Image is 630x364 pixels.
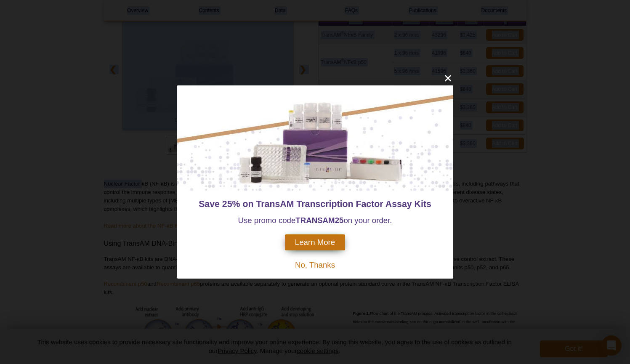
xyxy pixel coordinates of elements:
[443,73,453,83] button: close
[295,238,335,247] span: Learn More
[295,260,335,269] span: No, Thanks
[238,216,392,225] span: Use promo code on your order.
[335,216,344,225] strong: 25
[295,216,335,225] strong: TRANSAM
[199,199,431,209] span: Save 25% on TransAM Transcription Factor Assay Kits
